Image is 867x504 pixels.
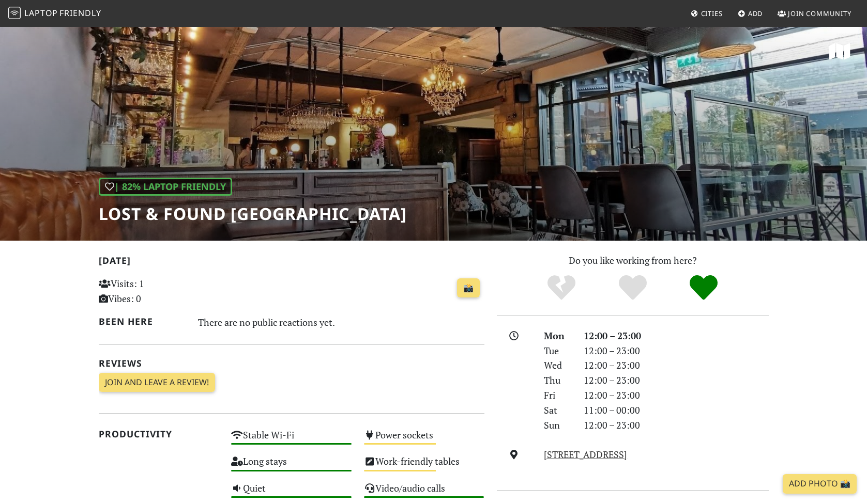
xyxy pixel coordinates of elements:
[687,4,727,23] a: Cities
[577,343,775,358] div: 12:00 – 23:00
[597,274,668,302] div: Yes
[358,427,491,453] div: Power sockets
[8,7,21,19] img: LaptopFriendly
[225,453,358,479] div: Long stays
[538,418,577,433] div: Sun
[99,316,186,327] h2: Been here
[8,5,101,23] a: LaptopFriendly LaptopFriendly
[544,448,627,461] a: [STREET_ADDRESS]
[59,7,101,19] span: Friendly
[701,9,723,18] span: Cities
[99,429,219,439] h2: Productivity
[538,403,577,418] div: Sat
[99,204,407,224] h1: Lost & Found [GEOGRAPHIC_DATA]
[773,4,856,23] a: Join Community
[99,255,484,270] h2: [DATE]
[577,418,775,433] div: 12:00 – 23:00
[734,4,767,23] a: Add
[788,9,851,18] span: Join Community
[198,314,484,330] div: There are no public reactions yet.
[538,328,577,343] div: Mon
[24,7,58,19] span: Laptop
[99,178,232,196] div: | 82% Laptop Friendly
[577,388,775,403] div: 12:00 – 23:00
[99,358,484,369] h2: Reviews
[538,388,577,403] div: Fri
[225,427,358,453] div: Stable Wi-Fi
[668,274,739,302] div: Definitely!
[538,343,577,358] div: Tue
[457,278,480,298] a: 📸
[577,403,775,418] div: 11:00 – 00:00
[538,373,577,388] div: Thu
[99,373,215,392] a: Join and leave a review!
[358,453,491,479] div: Work-friendly tables
[538,358,577,373] div: Wed
[783,474,857,494] a: Add Photo 📸
[526,274,597,302] div: No
[748,9,763,18] span: Add
[577,358,775,373] div: 12:00 – 23:00
[99,276,219,306] p: Visits: 1 Vibes: 0
[497,253,769,268] p: Do you like working from here?
[577,328,775,343] div: 12:00 – 23:00
[577,373,775,388] div: 12:00 – 23:00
